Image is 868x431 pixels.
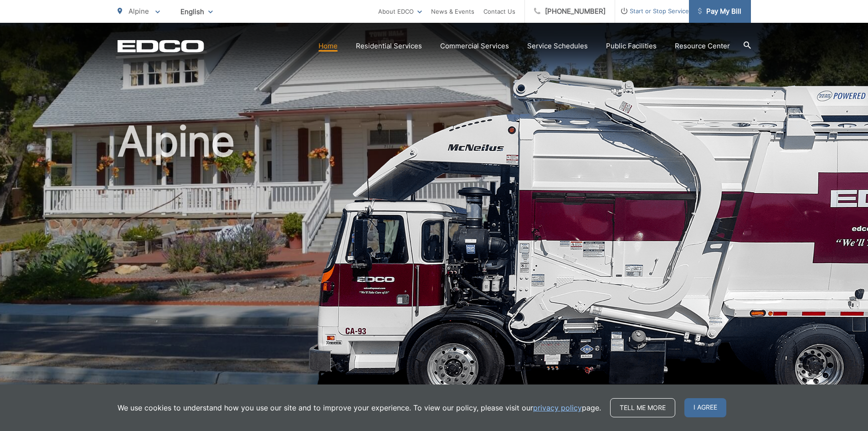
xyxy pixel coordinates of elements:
span: Alpine [128,7,149,16]
p: We use cookies to understand how you use our site and to improve your experience. To view our pol... [118,402,601,413]
a: Commercial Services [440,41,509,52]
a: About EDCO [378,6,422,17]
a: Tell me more [610,398,675,417]
a: Contact Us [483,6,515,17]
span: English [174,4,220,20]
a: privacy policy [533,402,582,413]
span: I agree [684,398,726,417]
h1: Alpine [118,119,751,407]
a: Residential Services [356,41,422,52]
a: Public Facilities [606,41,657,52]
a: News & Events [431,6,474,17]
a: Home [318,41,338,52]
a: Service Schedules [527,41,588,52]
span: Pay My Bill [698,6,741,17]
a: EDCD logo. Return to the homepage. [118,40,204,52]
a: Resource Center [675,41,730,52]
